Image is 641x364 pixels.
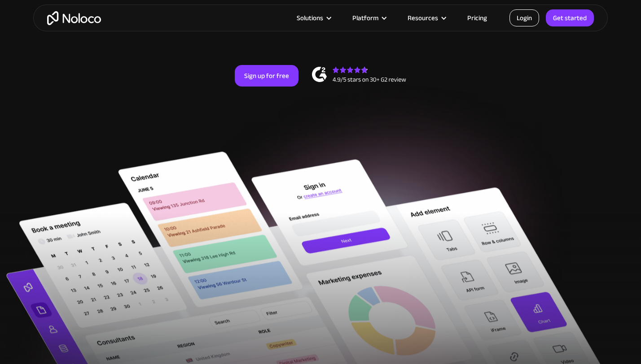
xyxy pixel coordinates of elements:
div: Resources [396,12,456,24]
div: Resources [408,12,438,24]
a: Login [509,9,539,26]
a: home [47,11,101,25]
a: Sign up for free [235,65,299,87]
div: Platform [352,12,378,24]
div: Solutions [297,12,323,24]
div: Platform [341,12,396,24]
a: Pricing [456,12,498,24]
a: Get started [546,9,594,26]
div: Solutions [285,12,341,24]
